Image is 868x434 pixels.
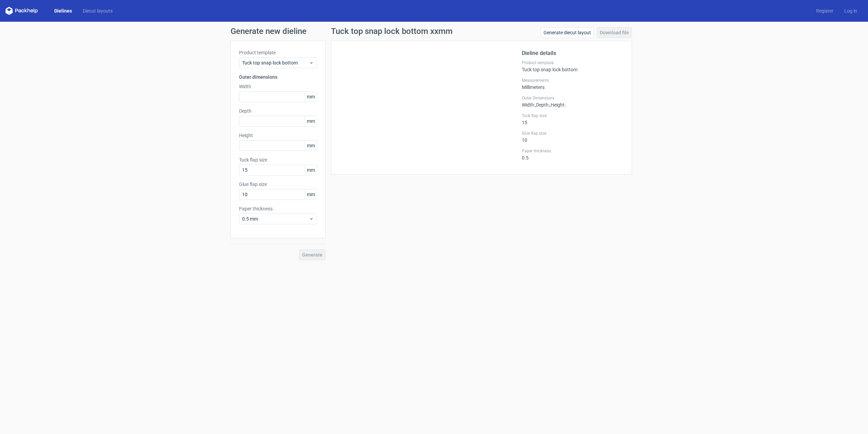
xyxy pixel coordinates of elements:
[522,131,624,143] div: 10
[305,165,317,175] span: mm
[239,74,317,80] h3: Outer dimensions
[239,108,317,114] label: Depth
[305,92,317,102] span: mm
[522,148,624,154] label: Paper thickness
[331,27,453,35] h1: Tuck top snap lock bottom xxmm
[522,113,624,118] label: Tuck flap size
[550,102,566,108] span: , Height :
[522,60,624,65] label: Product template
[522,131,624,136] label: Glue flap size
[239,205,317,212] label: Paper thickness
[239,156,317,163] label: Tuck flap size
[522,49,624,57] h2: Dieline details
[811,7,839,14] a: Register
[305,140,317,151] span: mm
[305,189,317,200] span: mm
[77,7,118,14] a: Diecut layouts
[239,132,317,139] label: Height
[522,78,624,83] label: Measurements
[535,102,550,108] span: , Depth :
[305,116,317,126] span: mm
[839,7,863,14] a: Log in
[239,181,317,188] label: Glue flap size
[231,27,637,35] h1: Generate new dieline
[522,102,535,108] span: Width :
[522,148,624,161] div: 0.5
[540,27,594,38] a: Generate diecut layout
[49,7,77,14] a: Dielines
[522,78,624,90] div: Millimeters
[239,83,317,90] label: Width
[242,59,309,66] span: Tuck top snap lock bottom
[239,49,317,56] label: Product template
[522,113,624,125] div: 15
[242,215,309,222] span: 0.5 mm
[522,95,624,101] label: Outer Dimensions
[522,60,624,72] div: Tuck top snap lock bottom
